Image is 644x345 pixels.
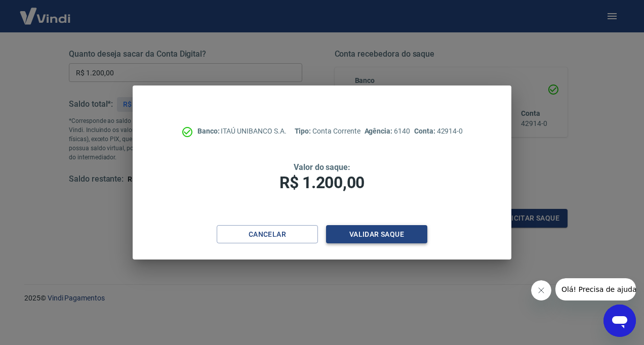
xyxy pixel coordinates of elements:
span: Olá! Precisa de ajuda? [6,7,85,15]
p: Conta Corrente [295,126,360,137]
span: Conta: [414,127,437,135]
iframe: Message from company [555,278,636,300]
span: R$ 1.200,00 [279,173,365,192]
button: Validar saque [326,225,427,244]
span: Banco: [197,127,221,135]
p: ITAÚ UNIBANCO S.A. [197,126,287,137]
p: 6140 [365,126,410,137]
iframe: Close message [531,280,551,300]
span: Tipo: [295,127,313,135]
p: 42914-0 [414,126,463,137]
span: Valor do saque: [294,162,350,172]
iframe: Button to launch messaging window [603,305,636,337]
button: Cancelar [217,225,318,244]
span: Agência: [365,127,394,135]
